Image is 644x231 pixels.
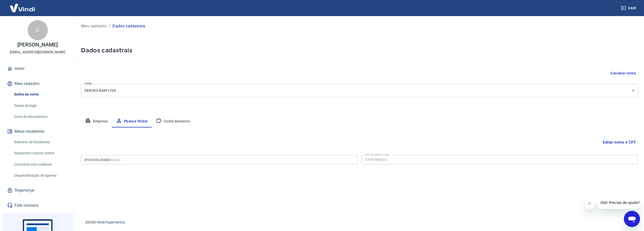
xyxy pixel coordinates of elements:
[365,153,390,157] label: CPF da pessoa titular
[97,220,125,224] a: Vindi Pagamentos
[6,0,39,16] img: Vindi
[6,200,69,211] a: Fale conosco
[152,115,194,127] button: Conta bancária
[85,220,632,225] p: 2025 ©
[112,115,152,127] button: Pessoa titular
[6,63,69,74] a: Início
[81,115,112,127] button: Empresa
[585,198,595,209] iframe: Fechar mensagem
[597,197,640,209] iframe: Mensagem da empresa
[608,69,638,78] button: Cancelar conta
[12,112,69,122] a: Envio de documentos
[12,89,69,100] a: Dados da conta
[12,148,69,158] a: Recebíveis Futuros Online
[12,137,69,147] a: Relatório de Recebíveis
[81,84,638,97] div: DEBORA BABY LTDA
[10,50,65,55] p: [EMAIL_ADDRESS][DOMAIN_NAME]
[624,211,640,227] iframe: Botão para abrir a janela de mensagens
[12,170,69,181] a: Disponibilização de agenda
[620,4,638,13] button: Sair
[6,126,69,137] button: Meus recebíveis
[6,78,69,89] button: Meu cadastro
[17,42,58,48] p: [PERSON_NAME]
[12,101,69,111] a: Dados de login
[81,46,638,54] h5: Dados cadastrais
[112,23,145,29] p: Dados cadastrais
[12,159,69,170] a: Contratos com credores
[6,185,69,196] a: Segurança
[601,137,638,147] button: Editar nome e CPF
[85,82,92,85] label: Conta
[109,23,110,29] p: /
[28,20,48,40] div: D
[81,23,107,29] a: Meu cadastro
